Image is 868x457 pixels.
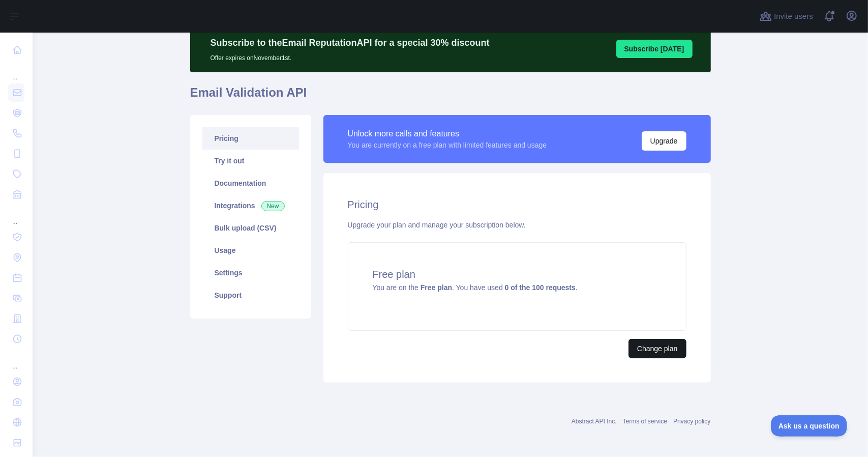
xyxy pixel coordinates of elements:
[774,11,813,22] span: Invite users
[8,206,24,226] div: ...
[616,40,693,58] button: Subscribe [DATE]
[758,8,815,24] button: Invite users
[202,150,299,172] a: Try it out
[202,217,299,239] a: Bulk upload (CSV)
[211,36,490,50] p: Subscribe to the Email Reputation API for a special 30 % discount
[202,127,299,150] a: Pricing
[261,201,285,211] span: New
[623,418,667,425] a: Terms of service
[421,283,452,292] strong: Free plan
[642,131,686,151] button: Upgrade
[8,350,24,370] div: ...
[202,262,299,284] a: Settings
[202,194,299,217] a: Integrations New
[373,267,662,281] h4: Free plan
[348,220,686,230] div: Upgrade your plan and manage your subscription below.
[202,284,299,306] a: Support
[202,239,299,262] a: Usage
[190,84,711,109] h1: Email Validation API
[673,418,710,425] a: Privacy policy
[202,172,299,194] a: Documentation
[348,140,547,150] div: You are currently on a free plan with limited features and usage
[771,415,848,437] iframe: Toggle Customer Support
[373,283,578,292] span: You are on the . You have used .
[572,418,617,425] a: Abstract API Inc.
[8,61,24,81] div: ...
[505,283,576,292] strong: 0 of the 100 requests
[348,128,547,140] div: Unlock more calls and features
[348,197,686,212] h2: Pricing
[211,50,490,62] p: Offer expires on November 1st.
[628,339,686,358] button: Change plan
